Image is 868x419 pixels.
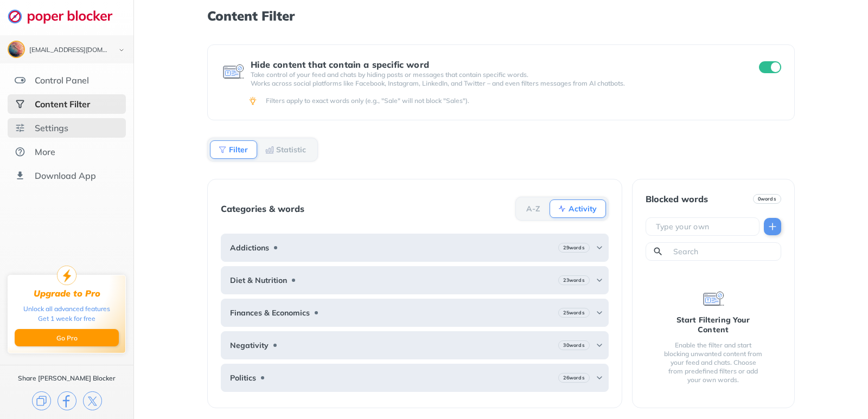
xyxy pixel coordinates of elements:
img: features.svg [15,75,25,86]
img: ACg8ocIFswRZdxOFB_Fefk3F3ZKubxZMJtp-j9L6hHed8AvpxMfIHhQ=s96-c [9,42,24,57]
b: A-Z [526,205,540,212]
div: Blocked words [646,194,708,204]
img: copy.svg [32,391,51,410]
b: 30 words [563,341,584,349]
div: evehouc@gmail.com [29,47,110,54]
img: facebook.svg [58,391,76,410]
input: Search [672,246,776,257]
b: Addictions [230,243,269,252]
div: More [35,146,55,157]
div: Categories & words [221,204,304,214]
b: Statistic [276,146,306,153]
b: 25 words [563,309,584,317]
div: Hide content that contain a specific word [251,60,739,69]
div: Filters apply to exact words only (e.g., "Sale" will not block "Sales"). [266,96,779,105]
div: Get 1 week for free [38,314,95,324]
div: Content Filter [35,99,90,109]
b: Negativity [230,341,269,350]
div: Control Panel [35,75,89,86]
img: download-app.svg [15,170,25,181]
img: chevron-bottom-black.svg [115,44,128,56]
img: upgrade-to-pro.svg [57,266,76,285]
b: 0 words [758,195,776,203]
div: Share [PERSON_NAME] Blocker [18,374,116,383]
b: Filter [229,146,248,153]
b: 29 words [563,244,584,252]
img: Statistic [265,145,274,154]
img: about.svg [15,146,25,157]
b: 26 words [563,374,584,382]
h1: Content Filter [207,9,794,23]
img: Activity [558,204,566,213]
input: Type your own [655,221,755,232]
div: Enable the filter and start blocking unwanted content from your feed and chats. Choose from prede... [663,341,764,384]
div: Settings [35,123,68,133]
b: Finances & Economics [230,308,310,317]
img: x.svg [83,391,102,410]
div: Upgrade to Pro [34,288,100,299]
div: Download App [35,170,96,181]
div: Unlock all advanced features [23,304,110,314]
img: Filter [218,145,227,154]
img: settings.svg [15,123,25,133]
img: social-selected.svg [15,99,25,109]
div: Start Filtering Your Content [663,315,764,334]
b: 23 words [563,276,584,284]
b: Activity [569,205,597,212]
p: Take control of your feed and chats by hiding posts or messages that contain specific words. [251,70,739,79]
b: Diet & Nutrition [230,276,287,285]
button: Go Pro [15,329,119,346]
p: Works across social platforms like Facebook, Instagram, LinkedIn, and Twitter – and even filters ... [251,79,739,88]
img: logo-webpage.svg [8,9,124,24]
b: Politics [230,373,256,382]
